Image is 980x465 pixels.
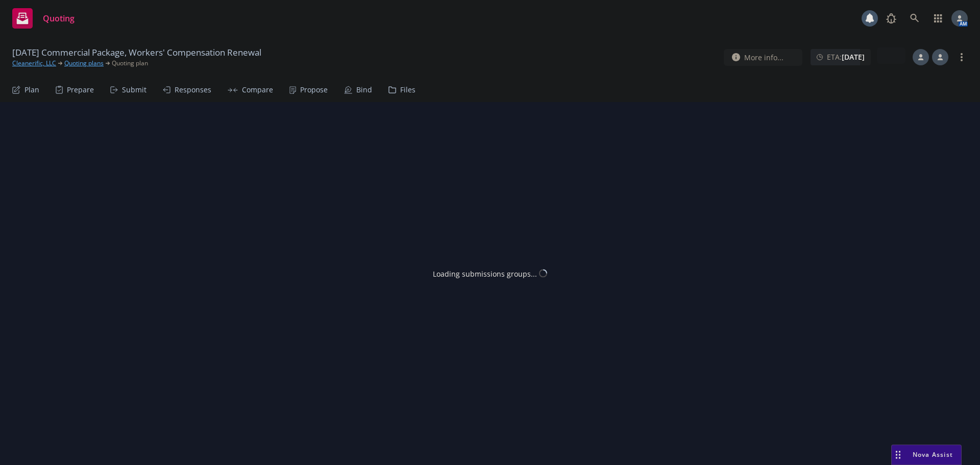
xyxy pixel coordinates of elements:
a: Report a Bug [881,8,901,29]
a: Switch app [928,8,948,29]
a: Quoting plans [64,59,104,68]
span: ETA : [827,52,865,62]
span: More info... [744,52,783,63]
span: Quoting [43,14,75,22]
div: Submit [122,86,146,94]
div: Bind [356,86,372,94]
div: Prepare [67,86,94,94]
button: More info... [724,49,802,66]
div: Loading submissions groups... [433,268,537,279]
a: more [955,51,968,63]
a: Search [904,8,925,29]
div: Files [400,86,415,94]
span: Nova Assist [913,450,953,459]
strong: [DATE] [842,52,865,62]
div: Compare [242,86,273,94]
button: Nova Assist [891,445,962,465]
div: Responses [175,86,211,94]
span: [DATE] Commercial Package, Workers' Compensation Renewal [12,46,261,59]
div: Plan [24,86,39,94]
a: Quoting [8,4,79,33]
div: Propose [300,86,328,94]
a: Cleanerific, LLC [12,59,56,68]
div: Drag to move [892,445,904,464]
span: Quoting plan [112,59,148,68]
